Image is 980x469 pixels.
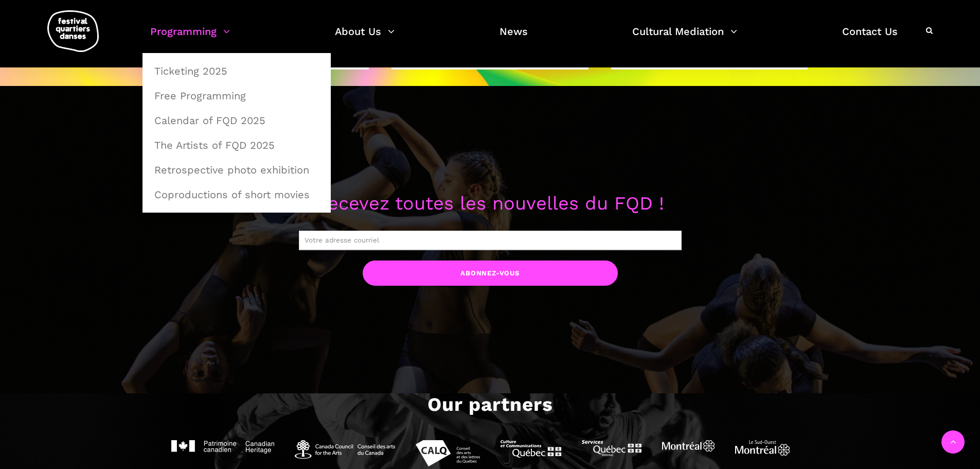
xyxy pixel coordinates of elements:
[500,23,528,53] a: News
[416,440,480,466] img: CALQ
[148,133,325,157] a: The Artists of FQD 2025
[582,440,642,456] img: Services Québec
[171,440,274,454] img: Patrimoine Canadien
[427,393,553,419] h3: Our partners
[150,23,230,53] a: Programming
[501,440,561,458] img: MCCQ
[735,440,790,456] img: Sud Ouest Montréal
[662,440,715,451] img: Ville de Montréal
[148,109,325,132] a: Calendar of FQD 2025
[295,440,395,459] img: Conseil des arts Canada
[299,231,682,250] input: Votre adresse courriel
[148,158,325,182] a: Retrospective photo exhibition
[363,260,618,286] input: Abonnez-vous
[47,10,99,52] img: logo-fqd-med
[148,84,325,108] a: Free Programming
[171,189,809,219] p: Recevez toutes les nouvelles du FQD !
[335,23,395,53] a: About Us
[148,183,325,206] a: Coproductions of short movies
[842,23,898,53] a: Contact Us
[148,59,325,83] a: Ticketing 2025
[632,23,737,53] a: Cultural Mediation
